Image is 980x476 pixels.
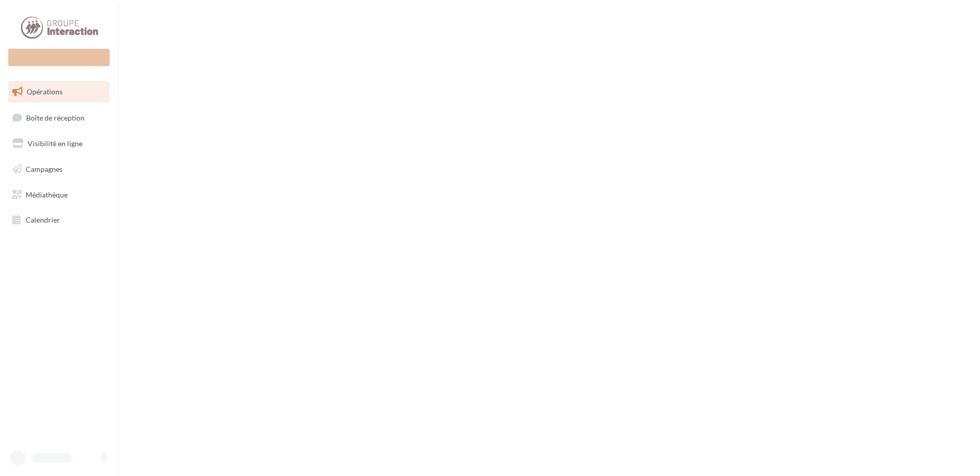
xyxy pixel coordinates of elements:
[6,158,112,180] a: Campagnes
[26,165,63,173] span: Campagnes
[26,113,85,122] span: Boîte de réception
[26,190,68,199] span: Médiathèque
[6,81,112,103] a: Opérations
[6,133,112,154] a: Visibilité en ligne
[6,184,112,206] a: Médiathèque
[27,87,63,96] span: Opérations
[28,139,83,148] span: Visibilité en ligne
[6,107,112,129] a: Boîte de réception
[8,49,110,66] div: Nouvelle campagne
[26,215,60,224] span: Calendrier
[6,209,112,231] a: Calendrier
